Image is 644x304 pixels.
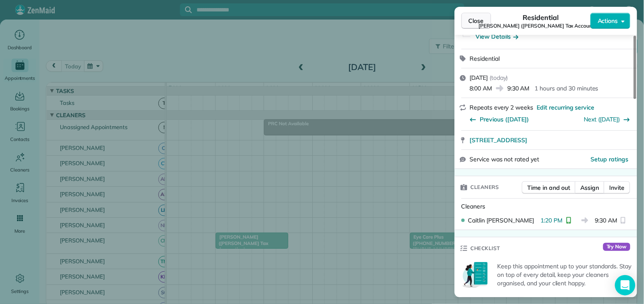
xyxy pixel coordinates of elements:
[598,17,618,25] span: Actions
[535,84,599,93] p: 1 hours and 30 minutes
[478,23,603,29] span: [PERSON_NAME] ([PERSON_NAME] Tax Accounting)
[508,84,530,93] span: 9:30 AM
[468,216,534,225] span: Caitlin [PERSON_NAME]
[470,55,500,62] span: Residential
[604,181,630,194] button: Invite
[461,13,491,29] button: Close
[498,262,632,287] p: Keep this appointment up to your standards. Stay on top of every detail, keep your cleaners organ...
[470,104,534,111] span: Repeats every 2 weeks
[585,115,621,123] a: Next ([DATE])
[471,244,501,253] span: Checklist
[471,183,499,191] span: Cleaners
[490,74,509,82] span: ( today )
[470,84,492,93] span: 8:00 AM
[603,243,630,251] span: Try Now
[591,155,629,163] span: Setup ratings
[469,17,484,25] span: Close
[470,155,540,164] span: Service was not rated yet
[480,115,529,124] span: Previous ([DATE])
[523,12,559,23] span: Residential
[522,181,576,194] button: Time in and out
[470,136,632,144] a: [STREET_ADDRESS]
[615,275,636,296] div: Open Intercom Messenger
[470,136,528,144] span: [STREET_ADDRESS]
[591,155,629,163] button: Setup ratings
[528,183,571,192] span: Time in and out
[541,216,563,225] span: 1:20 PM
[470,115,529,124] button: Previous ([DATE])
[610,183,625,192] span: Invite
[476,32,519,41] button: View Details
[461,203,486,210] span: Cleaners
[581,183,599,192] span: Assign
[585,115,631,124] button: Next ([DATE])
[595,216,618,225] span: 9:30 AM
[575,181,605,194] button: Assign
[537,103,595,112] span: Edit recurring service
[470,74,488,82] span: [DATE]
